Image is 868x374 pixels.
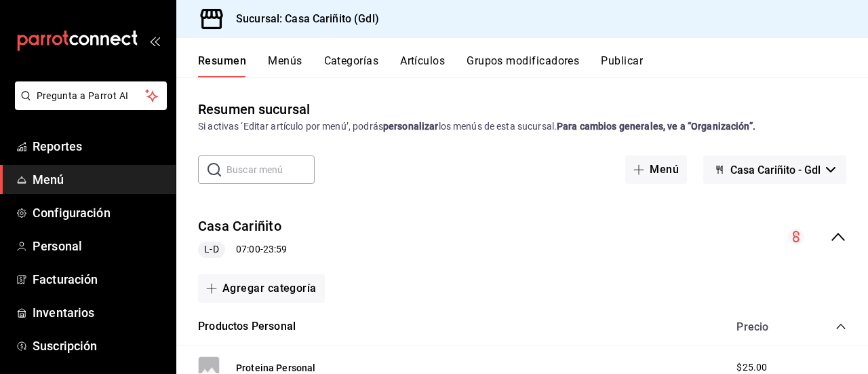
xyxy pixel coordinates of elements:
button: Menú [625,155,687,184]
button: Agregar categoría [198,274,325,303]
span: Facturación [33,270,165,288]
button: open_drawer_menu [149,35,160,46]
span: Menú [33,170,165,189]
div: navigation tabs [198,54,868,77]
span: Inventarios [33,303,165,322]
span: Casa Cariñito - Gdl [730,164,821,176]
span: Configuración [33,204,165,222]
button: Artículos [400,54,445,77]
span: Personal [33,237,165,255]
a: Pregunta a Parrot AI [9,98,167,113]
div: collapse-menu-row [176,206,868,269]
strong: personalizar [383,121,439,132]
button: Menús [268,54,302,77]
button: Productos Personal [198,319,296,335]
input: Buscar menú [226,156,315,183]
button: Grupos modificadores [467,54,579,77]
span: Suscripción [33,337,165,355]
div: 07:00 - 23:59 [198,242,287,258]
button: Pregunta a Parrot AI [15,81,167,110]
span: L-D [199,242,224,257]
button: Casa Cariñito - Gdl [703,155,846,184]
button: Casa Cariñito [198,217,281,236]
strong: Para cambios generales, ve a “Organización”. [557,121,755,132]
button: collapse-category-row [835,321,846,332]
span: Pregunta a Parrot AI [37,89,146,103]
button: Categorías [324,54,379,77]
span: Reportes [33,137,165,155]
div: Precio [723,320,810,333]
h3: Sucursal: Casa Cariñito (Gdl) [225,11,379,27]
div: Resumen sucursal [198,99,310,119]
div: Si activas ‘Editar artículo por menú’, podrás los menús de esta sucursal. [198,119,846,134]
button: Publicar [601,54,643,77]
button: Resumen [198,54,246,77]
